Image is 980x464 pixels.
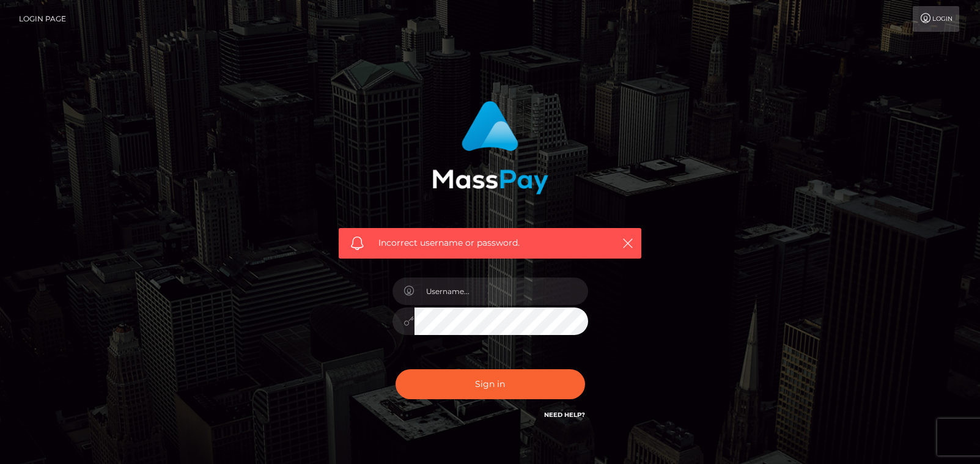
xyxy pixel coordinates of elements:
span: Incorrect username or password. [378,237,602,249]
img: MassPay Login [432,101,548,194]
input: Username... [414,278,588,305]
button: Sign in [396,369,585,399]
a: Need Help? [544,411,585,419]
a: Login Page [19,6,66,32]
a: Login [913,6,959,32]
